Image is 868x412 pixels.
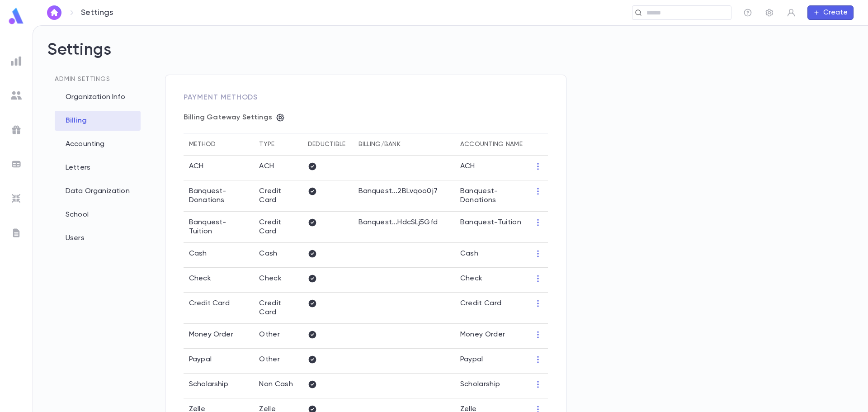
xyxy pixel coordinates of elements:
td: ACH [455,156,528,180]
td: Credit Card [455,293,528,324]
div: Billing [55,111,141,131]
p: Settings [81,8,113,18]
th: Type [254,133,302,156]
td: Money Order [455,324,528,349]
div: Data Organization [55,181,141,201]
p: Paypal [189,355,212,364]
img: imports_grey.530a8a0e642e233f2baf0ef88e8c9fcb.svg [11,193,22,204]
td: Other [254,324,302,349]
h2: Settings [47,40,854,75]
div: Accounting [55,134,141,154]
span: Payment Methods [184,94,258,101]
td: Credit Card [254,180,302,212]
td: Cash [455,243,528,268]
p: Banquest ... 2BLvqoo0j7 [359,187,449,196]
p: Money Order [189,330,233,339]
p: Scholarship [189,380,228,389]
p: Banquest ... HdcSLj5Gfd [359,218,449,227]
th: Billing/Bank [353,133,455,156]
td: Credit Card [254,293,302,324]
td: Other [254,349,302,374]
td: Cash [254,243,302,268]
img: letters_grey.7941b92b52307dd3b8a917253454ce1c.svg [11,227,22,238]
div: Users [55,228,141,248]
p: Banquest-Tuition [189,218,248,236]
th: Method [184,133,254,156]
td: Non Cash [254,374,302,398]
p: Billing Gateway Settings [184,113,272,122]
th: Accounting Name [455,133,528,156]
td: Check [254,268,302,293]
td: ACH [254,156,302,180]
p: Banquest-Donations [189,187,248,205]
td: Paypal [455,349,528,374]
td: Banquest-Donations [455,180,528,212]
td: Banquest-Tuition [455,212,528,243]
img: batches_grey.339ca447c9d9533ef1741baa751efc33.svg [11,159,22,170]
p: Cash [189,249,207,258]
td: Credit Card [254,212,302,243]
img: campaigns_grey.99e729a5f7ee94e3726e6486bddda8f1.svg [11,124,22,135]
div: Letters [55,158,141,178]
th: Deductible [302,133,353,156]
td: Check [455,268,528,293]
button: Create [807,5,854,20]
td: Scholarship [455,374,528,398]
img: students_grey.60c7aba0da46da39d6d829b817ac14fc.svg [11,90,22,101]
img: reports_grey.c525e4749d1bce6a11f5fe2a8de1b229.svg [11,56,22,66]
div: School [55,205,141,225]
p: Credit Card [189,299,230,308]
div: Organization Info [55,87,141,107]
span: Admin Settings [55,76,110,82]
img: logo [7,7,25,25]
img: home_white.a664292cf8c1dea59945f0da9f25487c.svg [49,9,60,16]
p: ACH [189,162,203,171]
p: Check [189,274,211,283]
